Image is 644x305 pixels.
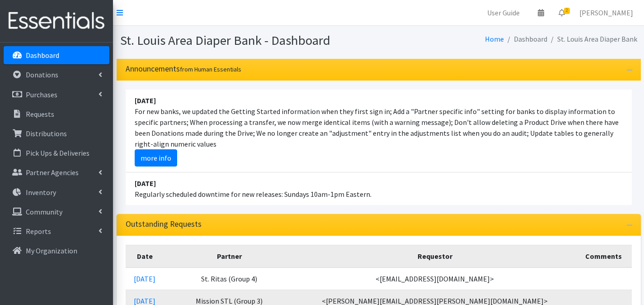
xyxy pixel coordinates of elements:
p: Requests [26,110,54,119]
img: HumanEssentials [4,6,109,36]
h3: Outstanding Requests [126,219,202,229]
li: Regularly scheduled downtime for new releases: Sundays 10am-1pm Eastern. [126,172,632,205]
strong: [DATE] [135,179,156,188]
a: Reports [4,222,109,240]
a: User Guide [480,4,527,22]
a: Pick Ups & Deliveries [4,144,109,162]
strong: [DATE] [135,96,156,105]
a: Inventory [4,183,109,201]
h1: St. Louis Area Diaper Bank - Dashboard [120,33,376,48]
p: Donations [26,70,58,79]
a: Community [4,203,109,221]
li: St. Louis Area Diaper Bank [547,33,637,46]
small: from Human Essentials [180,65,241,73]
a: Home [485,34,504,43]
a: My Organization [4,242,109,260]
p: My Organization [26,246,77,255]
a: [PERSON_NAME] [572,4,640,22]
th: Comments [575,245,632,267]
a: Purchases [4,86,109,104]
h3: Announcements [126,64,241,74]
th: Requestor [294,245,575,267]
a: Donations [4,66,109,84]
p: Pick Ups & Deliveries [26,148,89,157]
th: Partner [164,245,294,267]
p: Partner Agencies [26,168,79,177]
p: Purchases [26,90,57,99]
a: more info [135,149,177,167]
span: 2 [564,8,570,14]
li: Dashboard [504,33,547,46]
p: Dashboard [26,51,59,60]
td: <[EMAIL_ADDRESS][DOMAIN_NAME]> [294,267,575,290]
th: Date [126,245,164,267]
li: For new banks, we updated the Getting Started information when they first sign in; Add a "Partner... [126,90,632,172]
td: St. Ritas (Group 4) [164,267,294,290]
p: Inventory [26,188,56,197]
a: 2 [551,4,572,22]
p: Distributions [26,129,67,138]
a: Distributions [4,124,109,143]
a: Dashboard [4,46,109,64]
a: [DATE] [134,274,155,283]
p: Reports [26,227,51,236]
p: Community [26,207,62,216]
a: Requests [4,105,109,123]
a: Partner Agencies [4,163,109,181]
